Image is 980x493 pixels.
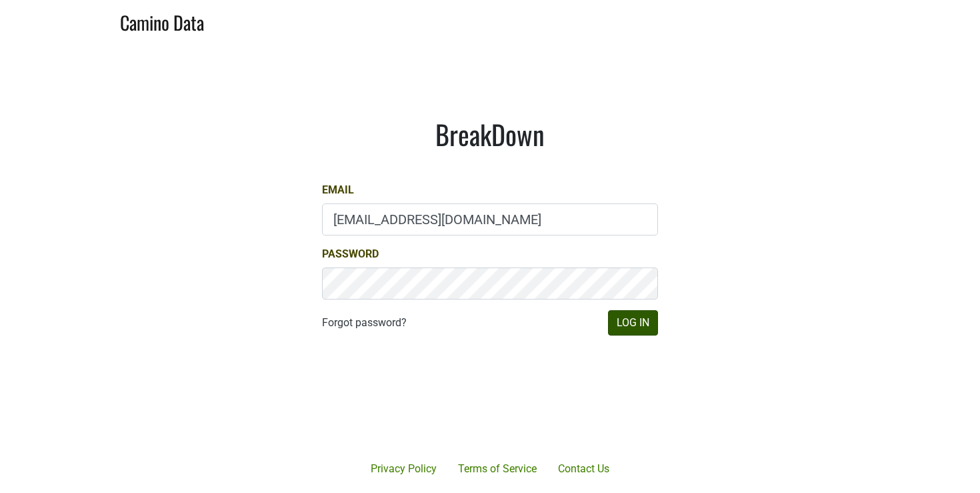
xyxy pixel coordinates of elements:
[360,456,447,482] a: Privacy Policy
[447,456,547,482] a: Terms of Service
[322,315,407,331] a: Forgot password?
[322,118,658,150] h1: BreakDown
[547,456,620,482] a: Contact Us
[322,246,379,262] label: Password
[608,310,658,336] button: Log In
[120,5,204,37] a: Camino Data
[322,182,354,198] label: Email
